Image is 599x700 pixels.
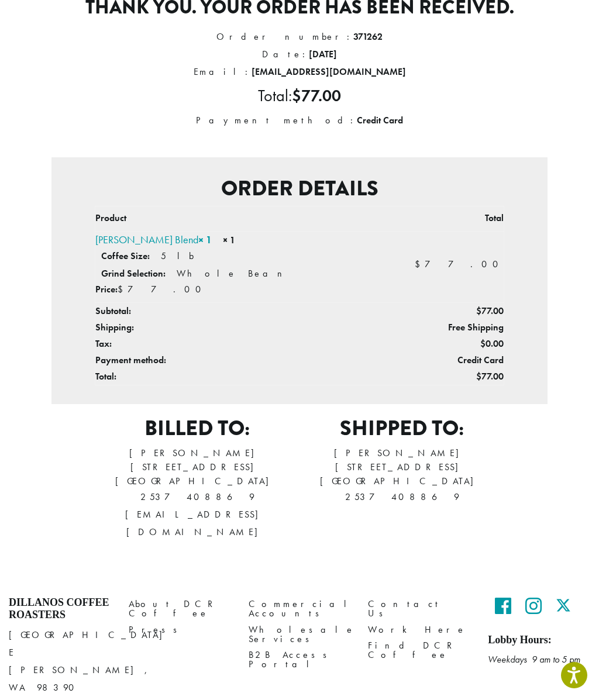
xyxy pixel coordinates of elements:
span: $ [476,305,481,317]
a: Wholesale Services [249,622,351,647]
h2: Order details [61,176,538,201]
a: Contact Us [368,596,470,622]
th: Product [95,206,377,232]
span: $ [415,258,425,270]
th: Payment method: [95,352,377,368]
strong: × 1 [223,234,235,246]
h2: Billed to: [95,416,299,441]
h5: Lobby Hours: [488,634,590,647]
th: Tax: [95,336,377,352]
h4: Dillanos Coffee Roasters [9,596,111,622]
li: Email: [51,63,548,81]
span: $ [480,337,486,350]
li: Date: [51,46,548,63]
a: Work Here [368,622,470,637]
strong: Credit Card [357,114,403,126]
th: Subtotal: [95,303,377,320]
span: $ [292,85,301,106]
bdi: 77.00 [292,85,341,106]
bdi: 77.00 [415,258,504,270]
h2: Shipped to: [299,416,504,441]
address: [PERSON_NAME] [STREET_ADDRESS] [GEOGRAPHIC_DATA] [95,446,299,541]
strong: Coffee Size: [101,250,150,262]
a: B2B Access Portal [249,647,351,672]
span: 77.00 [476,370,504,382]
p: 2537408869 [299,488,504,506]
strong: × 1 [198,233,212,246]
span: $ [476,370,481,382]
a: [PERSON_NAME] Blend× 1 [95,233,212,246]
td: Free Shipping [376,319,504,336]
strong: Price: [95,283,118,295]
strong: [EMAIL_ADDRESS][DOMAIN_NAME] [252,65,406,78]
address: [PERSON_NAME] [STREET_ADDRESS] [GEOGRAPHIC_DATA] [299,446,504,506]
span: 77.00 [476,305,504,317]
span: 77.00 [118,283,206,295]
p: [EMAIL_ADDRESS][DOMAIN_NAME] [95,506,299,541]
li: Total: [51,81,548,112]
td: Credit Card [376,352,504,368]
em: Weekdays 9 am to 5 pm [488,653,580,665]
p: Whole Bean [177,267,291,280]
strong: [DATE] [309,48,337,60]
th: Total: [95,368,377,385]
a: Find DCR Coffee [368,637,470,663]
a: About DCR Coffee [129,596,231,622]
strong: Grind Selection: [101,267,166,280]
span: $ [118,283,128,295]
a: Commercial Accounts [249,596,351,622]
span: 0.00 [480,337,504,350]
p: 5 lb [161,250,194,262]
p: 2537408869 [95,488,299,506]
th: Shipping: [95,319,377,336]
a: Press [129,622,231,637]
th: Total [376,206,504,232]
li: Order number: [51,28,548,46]
li: Payment method: [51,112,548,129]
strong: 371262 [353,30,383,43]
